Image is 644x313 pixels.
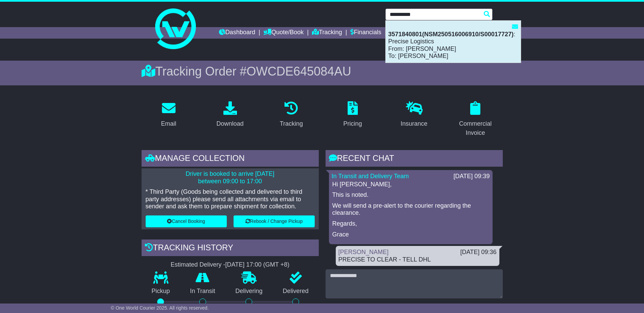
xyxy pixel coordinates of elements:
[332,191,489,199] p: This is noted.
[338,256,497,264] div: PRECISE TO CLEAR - TELL DHL
[388,31,514,38] strong: 3571840801(NSM250516006910/S00017727)
[146,215,227,227] button: Cancel Booking
[146,188,315,210] p: * Third Party (Goods being collected and delivered to third party addresses) please send all atta...
[332,181,489,188] p: Hi [PERSON_NAME],
[157,99,181,131] a: Email
[448,99,503,140] a: Commercial Invoice
[225,288,273,295] p: Delivering
[263,27,303,39] a: Quote/Book
[332,231,489,238] p: Grace
[234,215,315,227] button: Rebook / Change Pickup
[332,220,489,228] p: Regards,
[396,99,432,131] a: Insurance
[180,288,225,295] p: In Transit
[332,202,489,217] p: We will send a pre-alert to the courier regarding the clearance.
[280,119,303,128] div: Tracking
[326,150,503,168] div: RECENT CHAT
[460,249,497,256] div: [DATE] 09:36
[273,288,319,295] p: Delivered
[275,99,307,131] a: Tracking
[212,99,248,131] a: Download
[111,305,209,311] span: © One World Courier 2025. All rights reserved.
[142,150,319,168] div: Manage collection
[225,261,290,269] div: [DATE] 17:00 (GMT +8)
[142,261,319,269] div: Estimated Delivery -
[401,119,427,128] div: Insurance
[339,99,366,131] a: Pricing
[312,27,342,39] a: Tracking
[453,119,498,138] div: Commercial Invoice
[350,27,381,39] a: Financials
[332,173,409,180] a: In Transit and Delivery Team
[142,64,503,79] div: Tracking Order #
[142,239,319,258] div: Tracking history
[454,173,490,180] div: [DATE] 09:39
[146,170,315,185] p: Driver is booked to arrive [DATE] between 09:00 to 17:00
[343,119,362,128] div: Pricing
[386,21,521,63] div: : Precise Logistics From: [PERSON_NAME] To: [PERSON_NAME]
[219,27,255,39] a: Dashboard
[161,119,176,128] div: Email
[338,249,389,255] a: [PERSON_NAME]
[142,288,180,295] p: Pickup
[246,64,351,78] span: OWCDE645084AU
[216,119,243,128] div: Download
